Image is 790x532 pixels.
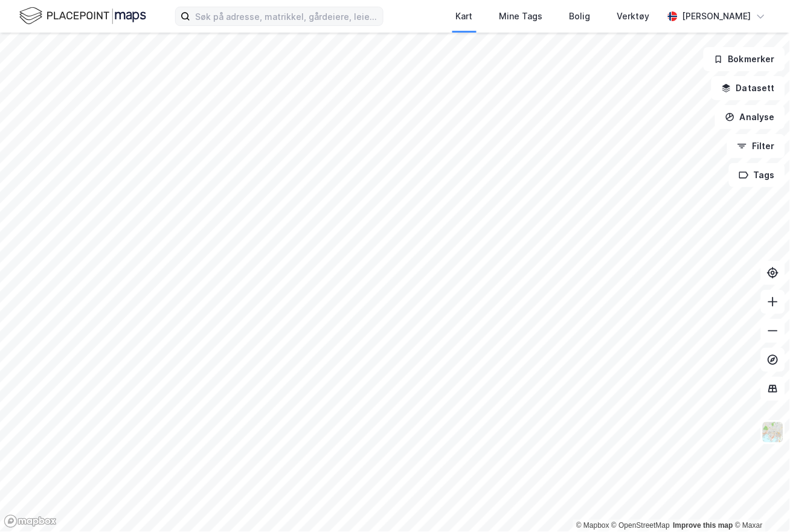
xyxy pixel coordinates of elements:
div: Kart [456,9,473,24]
img: Z [762,421,785,444]
button: Datasett [711,76,785,100]
a: Mapbox homepage [4,514,57,528]
button: Analyse [715,105,785,129]
input: Søk på adresse, matrikkel, gårdeiere, leietakere eller personer [190,7,383,25]
a: OpenStreetMap [612,522,670,530]
div: Bolig [570,9,591,24]
div: [PERSON_NAME] [682,9,751,24]
img: logo.f888ab2527a4732fd821a326f86c7f29.svg [19,5,146,27]
div: Mine Tags [499,9,543,24]
a: Improve this map [673,522,733,530]
button: Tags [729,163,785,187]
div: Verktøy [617,9,650,24]
div: Kontrollprogram for chat [730,474,790,532]
button: Bokmerker [704,47,785,71]
a: Mapbox [576,522,609,530]
button: Filter [727,134,785,158]
iframe: Chat Widget [730,474,790,532]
